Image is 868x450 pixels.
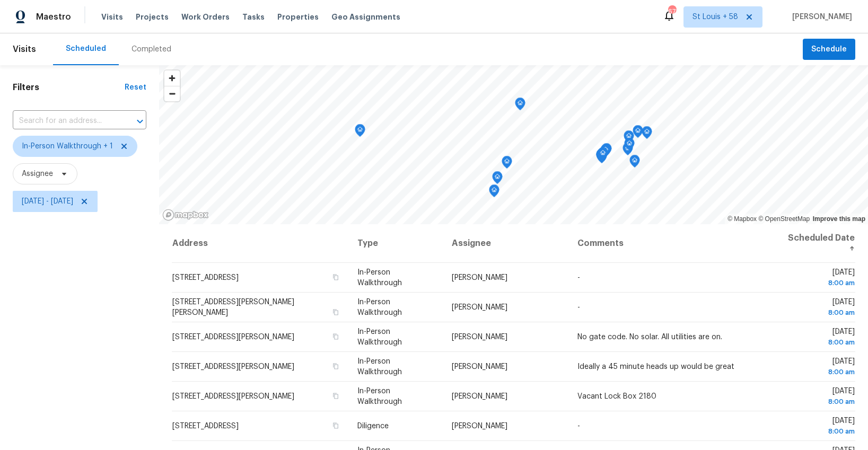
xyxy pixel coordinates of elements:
span: Vacant Lock Box 2180 [577,393,656,400]
h1: Filters [13,82,125,93]
input: Search for an address... [13,113,117,129]
span: - [577,274,580,281]
div: Completed [131,44,171,55]
button: Copy Address [331,391,340,401]
span: [DATE] - [DATE] [22,196,73,207]
div: Map marker [355,124,365,140]
button: Copy Address [331,332,340,341]
span: [STREET_ADDRESS][PERSON_NAME] [172,333,294,341]
div: Map marker [515,98,525,114]
span: In-Person Walkthrough [357,328,402,346]
a: Mapbox homepage [162,209,209,221]
div: Map marker [642,126,652,143]
div: Map marker [596,149,607,165]
span: In-Person Walkthrough [357,298,402,316]
div: Reset [125,82,146,93]
button: Zoom out [164,86,180,101]
span: [DATE] [783,298,855,318]
span: [STREET_ADDRESS][PERSON_NAME][PERSON_NAME] [172,298,294,316]
span: [DATE] [783,269,855,288]
th: Type [349,224,443,263]
span: Ideally a 45 minute heads up would be great [577,363,734,370]
canvas: Map [159,65,868,224]
span: [PERSON_NAME] [788,12,852,22]
th: Comments [569,224,774,263]
span: Diligence [357,422,389,430]
button: Open [133,114,147,129]
span: [DATE] [783,387,855,407]
span: Tasks [242,13,265,21]
span: [PERSON_NAME] [452,422,507,430]
a: Mapbox [727,215,757,223]
div: Map marker [597,148,608,164]
span: Schedule [811,43,847,56]
span: - [577,304,580,311]
span: In-Person Walkthrough + 1 [22,141,113,152]
span: Geo Assignments [331,12,400,22]
span: [DATE] [783,358,855,377]
div: Map marker [492,171,503,188]
div: Map marker [600,144,611,161]
div: Map marker [489,184,499,201]
span: [PERSON_NAME] [452,363,507,370]
span: Visits [101,12,123,22]
div: Map marker [598,147,608,164]
span: Projects [136,12,169,22]
div: Map marker [633,125,643,142]
div: Map marker [622,143,633,159]
span: In-Person Walkthrough [357,358,402,376]
button: Copy Address [331,272,340,282]
th: Scheduled Date ↑ [774,224,855,263]
div: Map marker [502,156,512,172]
span: [DATE] [783,328,855,348]
span: [STREET_ADDRESS][PERSON_NAME] [172,393,294,400]
button: Copy Address [331,361,340,371]
div: 8:00 am [783,367,855,377]
span: No gate code. No solar. All utilities are on. [577,333,722,341]
span: [PERSON_NAME] [452,393,507,400]
div: Scheduled [66,43,106,54]
div: 8:00 am [783,278,855,288]
div: Map marker [601,143,612,160]
span: [PERSON_NAME] [452,333,507,341]
div: Map marker [629,155,640,171]
th: Assignee [443,224,569,263]
a: Improve this map [813,215,865,223]
span: [STREET_ADDRESS] [172,422,239,430]
div: Map marker [624,138,635,154]
span: [PERSON_NAME] [452,304,507,311]
div: 8:00 am [783,426,855,437]
button: Copy Address [331,421,340,430]
span: In-Person Walkthrough [357,269,402,287]
div: 8:00 am [783,307,855,318]
div: Map marker [624,130,634,147]
span: [STREET_ADDRESS] [172,274,239,281]
span: Work Orders [181,12,230,22]
div: 671 [668,6,676,17]
span: [STREET_ADDRESS][PERSON_NAME] [172,363,294,370]
span: Assignee [22,169,53,179]
span: In-Person Walkthrough [357,387,402,405]
a: OpenStreetMap [758,215,810,223]
button: Schedule [803,39,855,60]
span: Visits [13,38,36,61]
span: [PERSON_NAME] [452,274,507,281]
button: Zoom in [164,70,180,86]
span: Properties [277,12,319,22]
span: - [577,422,580,430]
span: St Louis + 58 [692,12,738,22]
div: 8:00 am [783,337,855,348]
button: Copy Address [331,307,340,317]
th: Address [172,224,349,263]
div: 8:00 am [783,396,855,407]
span: Maestro [36,12,71,22]
span: [DATE] [783,417,855,437]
